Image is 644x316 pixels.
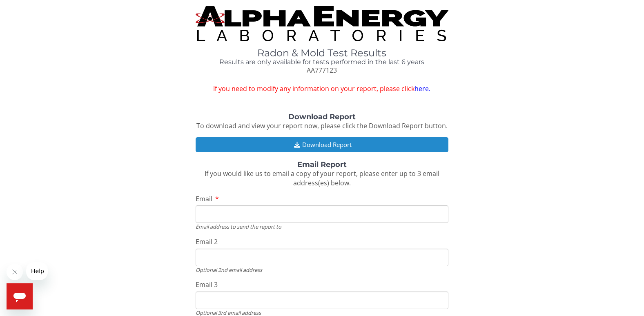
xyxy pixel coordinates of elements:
span: If you would like us to email a copy of your report, please enter up to 3 email address(es) below. [205,169,439,187]
div: Optional 2nd email address [196,266,448,274]
span: AA777123 [307,66,337,75]
img: TightCrop.jpg [196,6,448,41]
strong: Download Report [288,112,356,121]
button: Download Report [196,137,448,152]
h4: Results are only available for tests performed in the last 6 years [196,58,448,66]
span: Email 2 [196,237,218,246]
a: here. [414,84,430,93]
iframe: Button to launch messaging window [7,283,33,309]
iframe: Close message [7,264,23,280]
div: Email address to send the report to [196,223,448,230]
iframe: Message from company [26,262,48,280]
strong: Email Report [297,160,347,169]
h1: Radon & Mold Test Results [196,48,448,58]
span: Email 3 [196,280,218,289]
span: Email [196,194,212,203]
span: To download and view your report now, please click the Download Report button. [196,121,448,130]
span: If you need to modify any information on your report, please click [196,84,448,93]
